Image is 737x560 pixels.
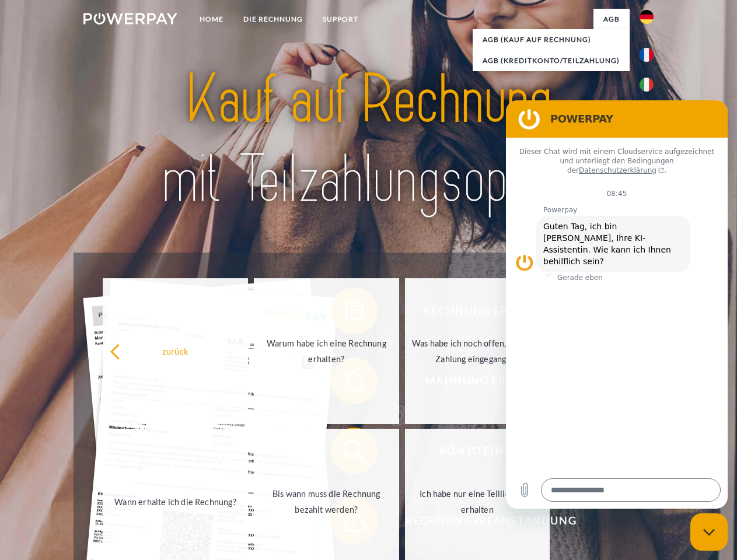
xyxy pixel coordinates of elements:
img: title-powerpay_de.svg [111,56,626,223]
a: AGB (Kreditkonto/Teilzahlung) [473,50,630,71]
iframe: Schaltfläche zum Öffnen des Messaging-Fensters; Konversation läuft [690,513,728,551]
div: Wann erhalte ich die Rechnung? [110,494,241,509]
img: it [640,78,654,92]
a: AGB (Kauf auf Rechnung) [473,29,630,50]
div: Warum habe ich eine Rechnung erhalten? [261,335,392,367]
a: Was habe ich noch offen, ist meine Zahlung eingegangen? [405,278,550,424]
a: SUPPORT [313,9,368,30]
a: agb [593,9,630,30]
div: Bis wann muss die Rechnung bezahlt werden? [261,486,392,517]
iframe: Messaging-Fenster [506,100,728,509]
div: zurück [110,343,241,359]
img: de [640,10,654,24]
div: Was habe ich noch offen, ist meine Zahlung eingegangen? [412,335,543,367]
div: Ich habe nur eine Teillieferung erhalten [412,486,543,517]
img: logo-powerpay-white.svg [83,13,177,24]
img: fr [640,48,654,62]
a: DIE RECHNUNG [233,9,313,30]
a: Home [190,9,233,30]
